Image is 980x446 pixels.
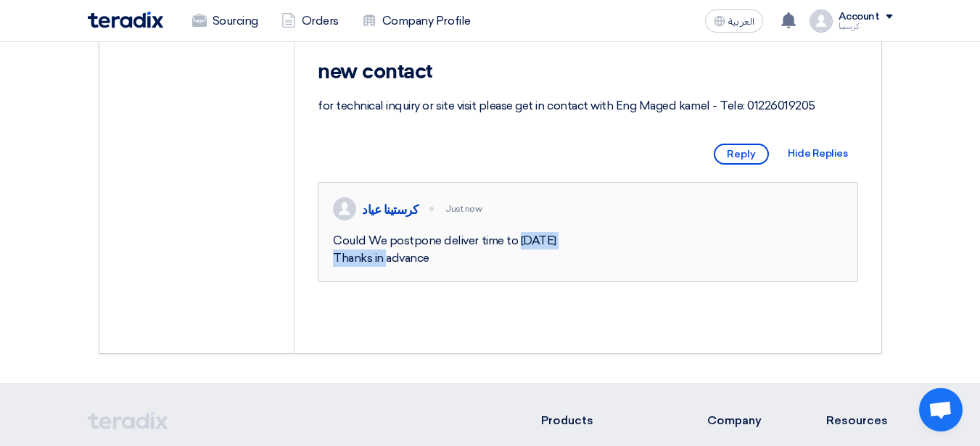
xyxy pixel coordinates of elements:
div: Account [839,11,880,23]
img: profile_test.png [810,9,833,33]
div: كرستينا عياد [362,202,418,218]
div: for technical inquiry or site visit please get in contact with Eng Maged kamel - Tele: 01226019205 [318,97,858,115]
span: العربية [728,17,754,27]
div: Just now [445,202,482,215]
div: كرستينا [839,22,893,30]
li: Products [541,412,664,429]
li: Company [707,412,783,429]
a: Company Profile [350,5,482,37]
img: Teradix logo [88,12,163,28]
li: Resources [826,412,893,429]
h1: new contact [318,59,858,86]
div: Could We postpone deliver time to [DATE] Thanks in advance [333,232,843,267]
img: profile_test.png [333,197,356,220]
a: Orders [270,5,350,37]
span: Hide Replies [788,147,847,160]
div: Open chat [919,388,963,431]
button: العربية [705,9,763,33]
a: Sourcing [181,5,270,37]
span: Reply [714,144,769,165]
